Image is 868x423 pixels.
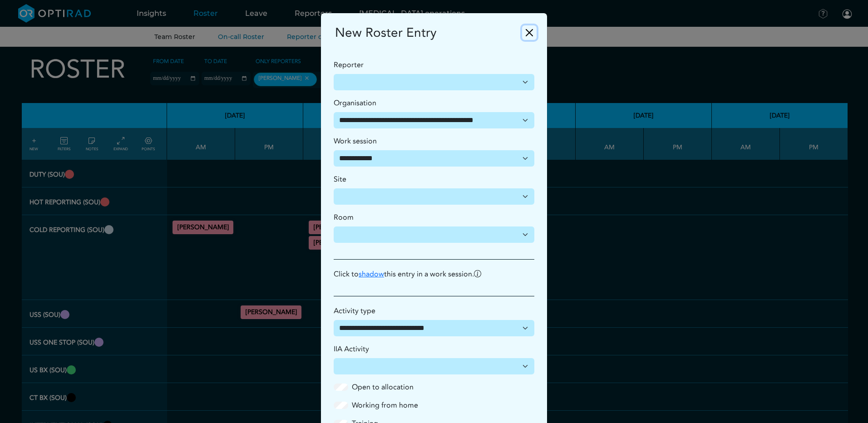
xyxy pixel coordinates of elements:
[335,23,436,42] h5: New Roster Entry
[334,344,369,354] label: IIA Activity
[334,305,375,316] label: Activity type
[352,382,414,393] label: Open to allocation
[522,25,537,40] button: Close
[334,59,364,70] label: Reporter
[334,98,376,108] label: Organisation
[334,174,346,185] label: Site
[334,212,354,223] label: Room
[352,400,418,411] label: Working from home
[334,136,377,147] label: Work session
[474,269,481,279] i: To shadow the entry is to show a duplicate in another work session.
[328,269,540,280] p: Click to this entry in a work session.
[359,269,384,279] a: shadow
